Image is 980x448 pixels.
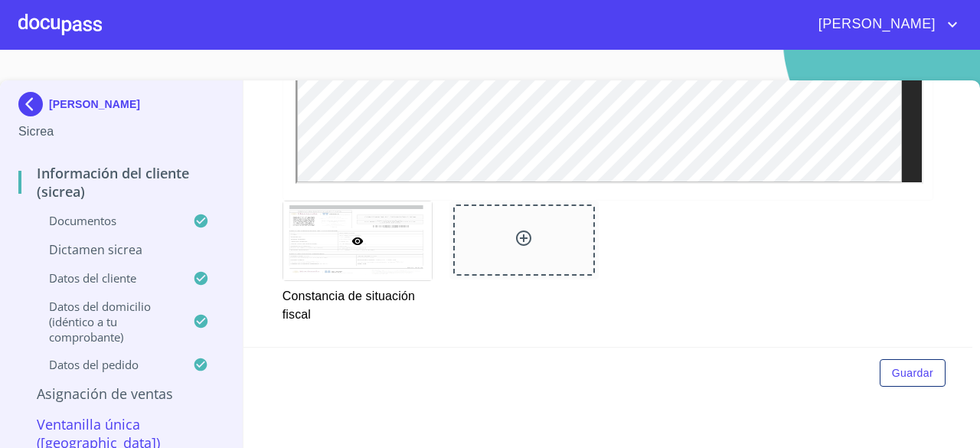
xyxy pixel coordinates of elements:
img: Docupass spot blue [18,92,49,116]
p: [PERSON_NAME] [49,98,140,110]
p: Dictamen Sicrea [18,241,224,258]
button: Guardar [880,359,946,388]
p: Constancia de situación fiscal [283,281,432,324]
p: CURP [283,345,318,364]
button: account of current user [807,12,962,37]
p: Datos del cliente [18,270,193,286]
p: Asignación de Ventas [18,384,224,403]
p: Sicrea [18,123,224,141]
span: Guardar [892,364,933,383]
p: Datos del pedido [18,357,193,372]
p: Información del Cliente (Sicrea) [18,164,224,201]
p: Datos del domicilio (idéntico a tu comprobante) [18,299,193,345]
span: [PERSON_NAME] [807,12,943,37]
div: [PERSON_NAME] [18,92,224,123]
p: Documentos [18,213,193,228]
